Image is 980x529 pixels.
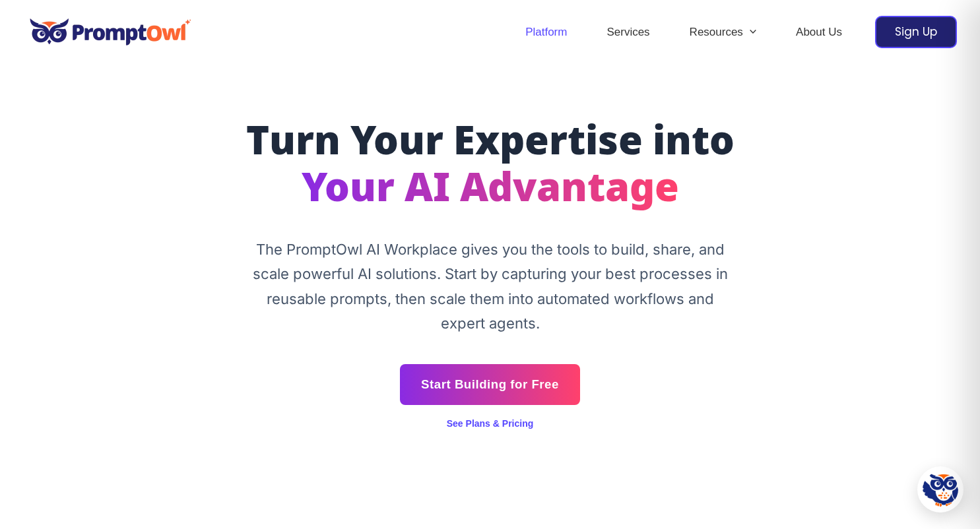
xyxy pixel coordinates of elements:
[875,16,957,48] a: Sign Up
[23,9,198,55] img: promptowl.ai logo
[302,165,679,216] span: Your AI Advantage
[587,9,669,55] a: Services
[670,9,776,55] a: ResourcesMenu Toggle
[776,9,862,55] a: About Us
[506,9,862,55] nav: Site Navigation: Header
[923,472,958,507] img: Hootie - PromptOwl AI Assistant
[743,9,756,55] span: Menu Toggle
[243,237,738,336] p: The PromptOwl AI Workplace gives you the tools to build, share, and scale powerful AI solutions. ...
[400,364,580,405] a: Start Building for Free
[121,121,860,215] h1: Turn Your Expertise into
[506,9,587,55] a: Platform
[447,418,534,429] a: See Plans & Pricing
